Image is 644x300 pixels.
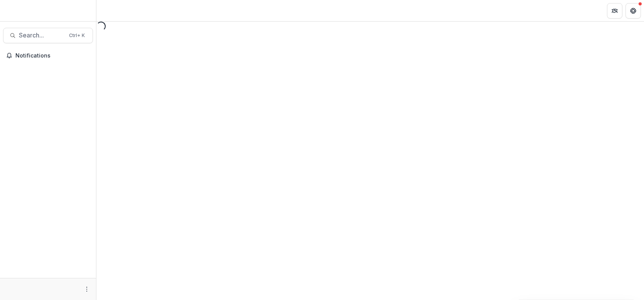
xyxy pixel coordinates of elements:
[3,49,93,62] button: Notifications
[3,28,93,43] button: Search...
[19,32,64,39] span: Search...
[82,285,91,294] button: More
[625,3,641,19] button: Get Help
[607,3,622,19] button: Partners
[67,31,86,40] div: Ctrl + K
[15,53,90,59] span: Notifications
